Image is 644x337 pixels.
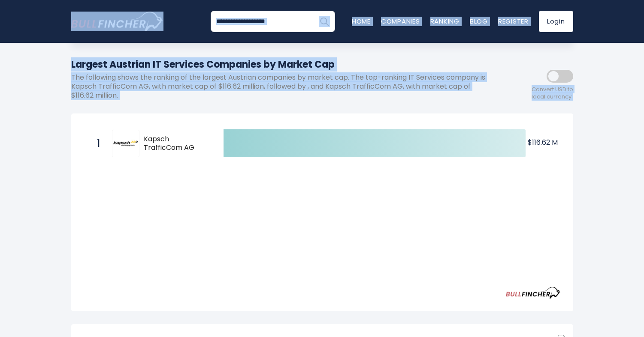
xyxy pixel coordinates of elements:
img: Kapsch TrafficCom AG [113,131,138,156]
a: Companies [381,17,420,26]
a: Go to homepage [71,12,163,31]
img: bullfincher logo [71,12,163,31]
button: Search [314,11,335,32]
span: Kapsch TrafficCom AG [144,135,209,153]
text: $116.62 M [528,137,558,147]
a: Login [539,11,573,32]
span: 1 [93,136,101,151]
a: Home [352,17,371,26]
h1: Largest Austrian IT Services Companies by Market Cap [71,57,496,72]
a: Blog [470,17,488,26]
span: Convert USD to local currency [532,86,573,101]
a: Ranking [430,17,460,26]
p: The following shows the ranking of the largest Austrian companies by market cap. The top-ranking ... [71,73,496,100]
a: Register [498,17,529,26]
